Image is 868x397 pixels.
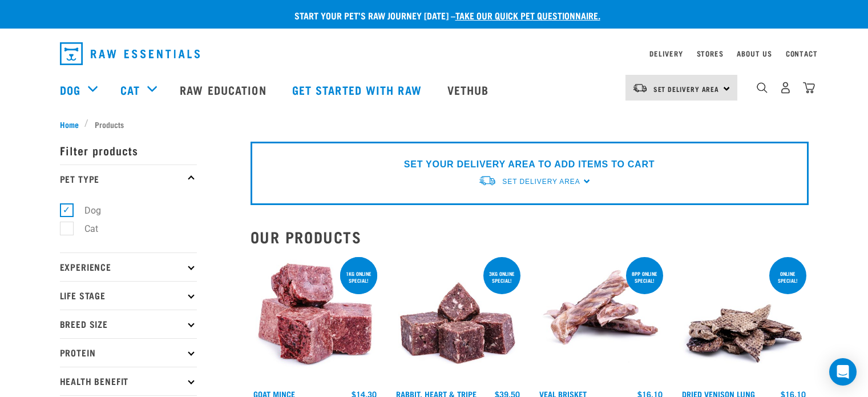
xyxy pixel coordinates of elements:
[60,165,197,193] p: Pet Type
[649,51,683,55] a: Delivery
[120,81,140,98] a: Cat
[253,392,295,396] a: Goat Mince
[829,358,857,386] div: Open Intercom Messenger
[340,265,377,289] div: 1kg online special!
[251,255,380,384] img: 1077 Wild Goat Mince 01
[60,281,197,310] p: Life Stage
[60,310,197,338] p: Breed Size
[60,338,197,367] p: Protein
[251,228,809,246] h2: Our Products
[679,255,809,384] img: 1304 Venison Lung Slices 01
[786,51,818,55] a: Contact
[60,81,80,98] a: Dog
[536,255,666,384] img: 1207 Veal Brisket 4pp 01
[436,67,503,113] a: Vethub
[393,255,523,384] img: 1175 Rabbit Heart Tripe Mix 01
[60,118,85,130] a: Home
[483,265,520,289] div: 3kg online special!
[769,265,806,289] div: ONLINE SPECIAL!
[632,83,648,93] img: van-moving.png
[737,51,772,55] a: About Us
[66,203,106,218] label: Dog
[281,67,436,113] a: Get started with Raw
[60,367,197,395] p: Health Benefit
[502,178,580,186] span: Set Delivery Area
[51,38,818,70] nav: dropdown navigation
[455,13,600,18] a: take our quick pet questionnaire.
[653,87,720,91] span: Set Delivery Area
[803,82,815,94] img: home-icon@2x.png
[60,42,200,65] img: Raw Essentials Logo
[478,175,496,187] img: van-moving.png
[60,118,79,130] span: Home
[60,252,197,281] p: Experience
[168,67,280,113] a: Raw Education
[697,51,724,55] a: Stores
[626,265,663,289] div: 8pp online special!
[60,136,197,165] p: Filter products
[780,82,792,94] img: user.png
[60,118,809,130] nav: breadcrumbs
[66,222,103,236] label: Cat
[404,158,655,171] p: SET YOUR DELIVERY AREA TO ADD ITEMS TO CART
[757,82,768,93] img: home-icon-1@2x.png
